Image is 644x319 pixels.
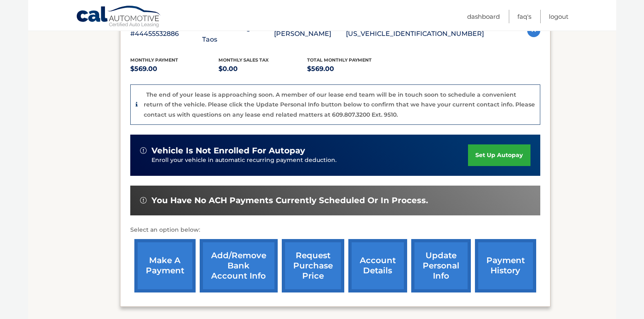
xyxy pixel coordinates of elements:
[144,91,535,118] p: The end of your lease is approaching soon. A member of our lease end team will be in touch soon t...
[152,146,305,156] span: vehicle is not enrolled for autopay
[549,10,568,23] a: Logout
[152,156,468,165] p: Enroll your vehicle in automatic recurring payment deduction.
[307,57,372,63] span: Total Monthly Payment
[307,63,396,75] p: $569.00
[218,63,307,75] p: $0.00
[411,239,471,292] a: update personal info
[140,147,147,154] img: alert-white.svg
[202,22,274,45] p: 2022 Volkswagen Taos
[130,63,219,75] p: $569.00
[130,28,202,40] p: #44455532886
[517,10,531,23] a: FAQ's
[152,195,428,206] span: You have no ACH payments currently scheduled or in process.
[475,239,536,292] a: payment history
[218,57,269,63] span: Monthly sales Tax
[467,10,500,23] a: Dashboard
[76,5,162,29] a: Cal Automotive
[348,239,407,292] a: account details
[200,239,278,292] a: Add/Remove bank account info
[346,28,484,40] p: [US_VEHICLE_IDENTIFICATION_NUMBER]
[274,28,346,40] p: [PERSON_NAME]
[282,239,344,292] a: request purchase price
[468,144,530,166] a: set up autopay
[134,239,196,292] a: make a payment
[130,225,540,235] p: Select an option below:
[140,197,147,204] img: alert-white.svg
[130,57,178,63] span: Monthly Payment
